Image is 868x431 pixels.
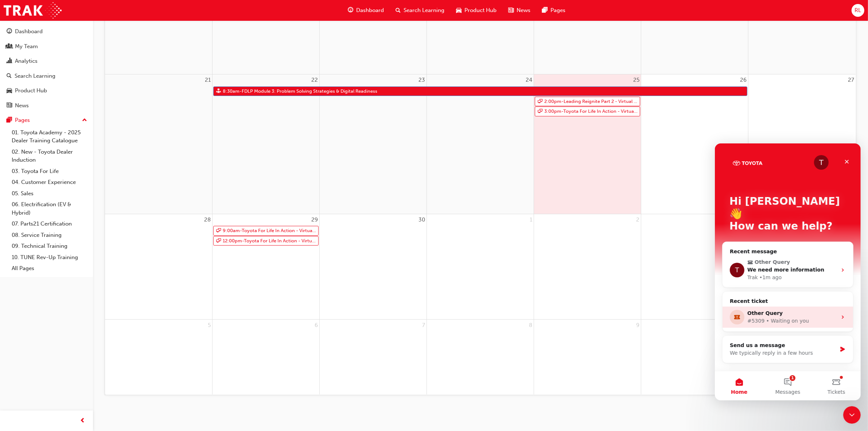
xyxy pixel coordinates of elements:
span: sessionType_ONLINE_URL-icon [216,226,221,235]
a: guage-iconDashboard [342,3,390,18]
span: news-icon [508,6,514,15]
a: September 27, 2025 [846,74,856,86]
a: pages-iconPages [536,3,571,18]
a: October 2, 2025 [635,214,641,226]
td: October 3, 2025 [641,214,748,320]
a: 03. Toyota For Life [9,166,90,177]
a: car-iconProduct Hub [450,3,502,18]
span: 2:00pm - Leading Reignite Part 2 - Virtual Classroom [544,97,639,106]
button: Pages [3,113,90,127]
span: Pages [550,6,565,15]
a: October 8, 2025 [528,320,534,331]
span: RL [855,6,861,15]
a: Search Learning [3,69,90,83]
a: 04. Customer Experience [9,177,90,188]
a: September 22, 2025 [310,74,319,86]
span: guage-icon [7,28,12,35]
a: 01. Toyota Academy - 2025 Dealer Training Catalogue [9,127,90,146]
div: Search Learning [15,72,55,80]
a: October 7, 2025 [421,320,427,331]
div: Product Hub [15,86,47,95]
a: September 24, 2025 [524,74,534,86]
a: Analytics [3,54,90,68]
a: My Team [3,40,90,53]
td: October 2, 2025 [534,214,641,320]
img: Trak [4,2,62,19]
span: 12:00pm - Toyota For Life In Action - Virtual Classroom [222,236,317,246]
span: Search Learning [404,6,444,15]
span: 9:00am - Toyota For Life In Action - Virtual Classroom [222,226,317,235]
a: October 6, 2025 [313,320,319,331]
div: News [15,101,29,110]
span: guage-icon [348,6,353,15]
a: October 1, 2025 [528,214,534,226]
span: search-icon [396,6,401,15]
span: sessionType_ONLINE_URL-icon [538,107,542,116]
span: 3:00pm - Toyota For Life In Action - Virtual Classroom [544,107,639,116]
span: car-icon [456,6,462,15]
span: chart-icon [7,58,12,65]
td: September 23, 2025 [319,74,427,214]
iframe: Intercom live chat [843,406,861,424]
td: September 28, 2025 [105,214,212,320]
td: October 10, 2025 [641,320,748,395]
span: news-icon [7,103,12,109]
span: pages-icon [7,117,12,124]
span: Dashboard [356,6,384,15]
a: News [3,99,90,112]
td: October 5, 2025 [105,320,212,395]
span: pages-icon [542,6,548,15]
a: September 28, 2025 [203,214,212,226]
div: Pages [15,116,30,124]
a: 02. New - Toyota Dealer Induction [9,146,90,166]
span: Product Hub [464,6,497,15]
td: October 1, 2025 [427,214,534,320]
td: October 8, 2025 [427,320,534,395]
a: news-iconNews [502,3,536,18]
div: Analytics [15,57,38,65]
td: September 24, 2025 [427,74,534,214]
a: 08. Service Training [9,230,90,241]
span: sessionType_ONLINE_URL-icon [538,97,542,106]
button: DashboardMy TeamAnalyticsSearch LearningProduct HubNews [3,23,90,113]
td: October 7, 2025 [319,320,427,395]
a: 06. Electrification (EV & Hybrid) [9,199,90,218]
td: September 30, 2025 [319,214,427,320]
a: September 29, 2025 [310,214,319,226]
a: October 9, 2025 [635,320,641,331]
a: September 30, 2025 [417,214,427,226]
a: 05. Sales [9,188,90,199]
td: September 26, 2025 [641,74,748,214]
span: prev-icon [80,416,86,426]
span: search-icon [7,73,12,80]
span: News [517,6,530,15]
span: up-icon [82,116,87,125]
td: October 9, 2025 [534,320,641,395]
td: September 25, 2025 [534,74,641,214]
a: September 26, 2025 [739,74,748,86]
td: September 22, 2025 [212,74,319,214]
